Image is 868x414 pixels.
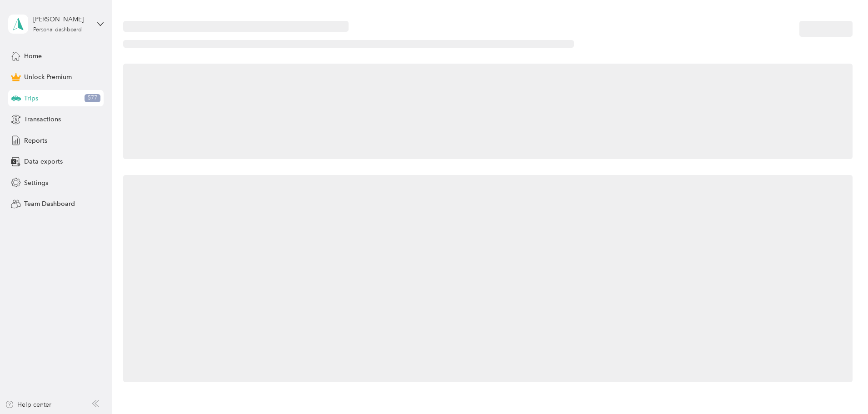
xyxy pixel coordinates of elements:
span: Data exports [24,157,63,166]
iframe: Everlance-gr Chat Button Frame [817,363,868,414]
span: Unlock Premium [24,72,72,82]
span: Transactions [24,115,61,124]
span: Team Dashboard [24,199,75,209]
span: Reports [24,136,47,145]
div: [PERSON_NAME] [33,15,90,24]
span: 577 [85,94,100,102]
div: Personal dashboard [33,27,82,33]
button: Help center [5,400,51,409]
span: Settings [24,178,48,188]
span: Home [24,51,42,61]
span: Trips [24,94,38,103]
